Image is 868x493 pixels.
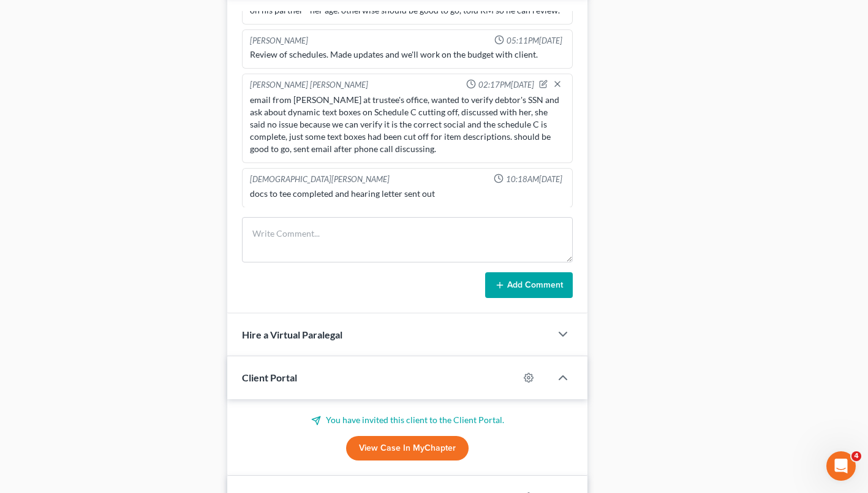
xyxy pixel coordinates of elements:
div: email from [PERSON_NAME] at trustee's office, wanted to verify debtor's SSN and ask about dynamic... [250,94,565,155]
span: Client Portal [242,372,297,383]
iframe: Intercom live chat [826,451,856,481]
p: You have invited this client to the Client Portal. [242,414,573,426]
span: 02:17PM[DATE] [478,79,534,91]
span: 10:18AM[DATE] [506,174,562,185]
div: Review of schedules. Made updates and we'll work on the budget with client. [250,48,565,61]
a: View Case in MyChapter [346,436,469,461]
div: [DEMOGRAPHIC_DATA][PERSON_NAME] [250,174,390,185]
span: Hire a Virtual Paralegal [242,329,342,340]
div: [PERSON_NAME] [250,35,308,47]
span: 4 [851,451,861,461]
button: Add Comment [485,272,573,298]
div: [PERSON_NAME] [PERSON_NAME] [250,79,368,91]
span: 05:11PM[DATE] [507,35,562,47]
div: docs to tee completed and hearing letter sent out [250,188,565,200]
